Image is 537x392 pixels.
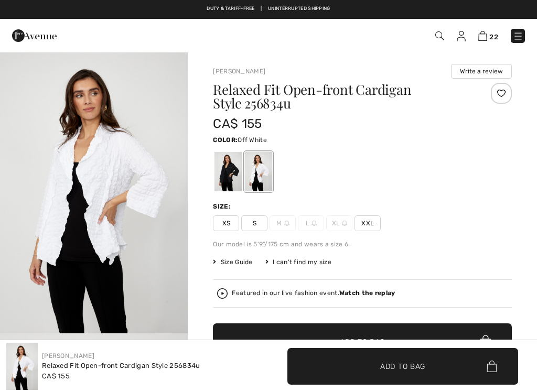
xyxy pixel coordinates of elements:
[213,68,265,75] a: [PERSON_NAME]
[213,83,462,110] h1: Relaxed Fit Open-front Cardigan Style 256834u
[478,31,487,41] img: Shopping Bag
[457,31,466,41] img: My Info
[326,215,352,231] span: XL
[42,372,70,380] span: CA$ 155
[270,215,296,231] span: M
[284,221,289,226] img: ring-m.svg
[213,323,512,360] button: Add to Bag
[241,215,267,231] span: S
[213,202,233,211] div: Size:
[213,116,262,131] span: CA$ 155
[340,336,385,347] span: Add to Bag
[245,152,272,191] div: Off White
[265,257,331,267] div: I can't find my size
[6,343,38,390] img: Relaxed Fit Open-Front Cardigan Style 256834U
[342,221,347,226] img: ring-m.svg
[380,361,425,372] span: Add to Bag
[339,289,395,297] strong: Watch the replay
[478,29,498,42] a: 22
[213,257,252,267] span: Size Guide
[451,64,512,79] button: Write a review
[214,152,242,191] div: Black
[232,290,395,297] div: Featured in our live fashion event.
[355,215,381,231] span: XXL
[213,239,512,249] div: Our model is 5'9"/175 cm and wears a size 6.
[238,136,267,144] span: Off White
[42,361,200,371] div: Relaxed Fit Open-front Cardigan Style 256834u
[213,136,238,144] span: Color:
[298,215,324,231] span: L
[12,25,57,46] img: 1ère Avenue
[12,30,57,40] a: 1ère Avenue
[312,221,317,226] img: ring-m.svg
[42,352,94,360] a: [PERSON_NAME]
[213,215,239,231] span: XS
[435,31,444,40] img: Search
[513,31,523,41] img: Menu
[217,288,228,299] img: Watch the replay
[287,348,518,385] button: Add to Bag
[480,335,491,349] img: Bag.svg
[489,33,498,41] span: 22
[487,361,497,372] img: Bag.svg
